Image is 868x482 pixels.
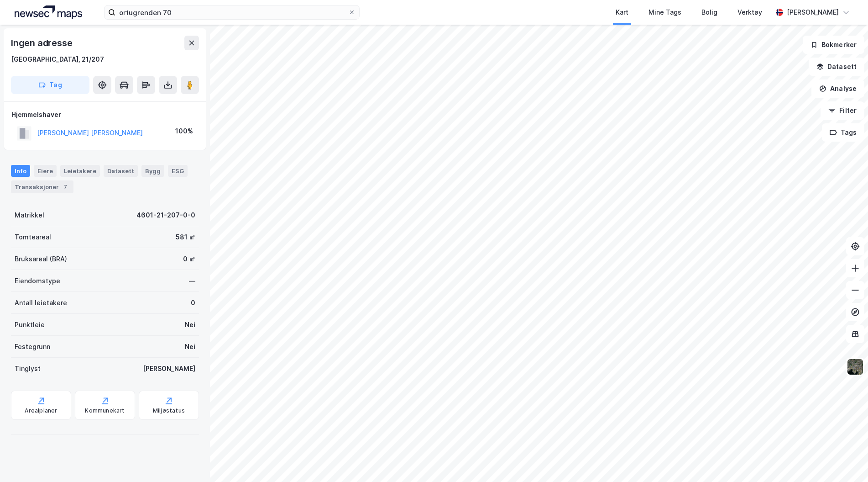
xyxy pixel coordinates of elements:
div: [GEOGRAPHIC_DATA], 21/207 [11,54,104,65]
div: 0 ㎡ [183,254,195,265]
div: Verktøy [737,7,762,18]
div: Ingen adresse [11,36,74,50]
iframe: Chat Widget [822,438,868,482]
div: Tomteareal [15,232,51,243]
div: Eiendomstype [15,275,60,286]
div: Leietakere [60,165,100,177]
button: Analyse [811,79,864,98]
div: 4601-21-207-0-0 [136,210,195,221]
div: Matrikkel [15,210,44,221]
div: Nei [185,319,195,330]
div: Hjemmelshaver [11,109,199,120]
button: Tags [822,123,864,142]
div: Kommunekart [85,407,125,414]
div: Mine Tags [648,7,681,18]
button: Filter [821,101,864,120]
div: Antall leietakere [15,297,67,308]
div: Datasett [104,165,138,177]
div: ESG [168,165,188,177]
div: 100% [175,126,193,137]
div: Bygg [141,165,164,177]
div: Nei [185,341,195,352]
img: 9k= [847,358,864,376]
div: Kontrollprogram for chat [822,438,868,482]
div: Festegrunn [15,341,50,352]
button: Bokmerker [803,36,864,54]
button: Datasett [809,58,864,76]
div: 0 [191,297,195,308]
div: — [189,275,195,286]
div: Eiere [34,165,57,177]
div: Bolig [701,7,717,18]
div: 581 ㎡ [176,232,195,243]
div: Kart [616,7,628,18]
div: [PERSON_NAME] [787,7,839,18]
div: Punktleie [15,319,45,330]
button: Tag [11,76,89,94]
div: Tinglyst [15,363,41,374]
div: Bruksareal (BRA) [15,254,67,265]
div: Transaksjoner [11,180,73,193]
div: Info [11,165,30,177]
input: Søk på adresse, matrikkel, gårdeiere, leietakere eller personer [115,5,348,19]
div: Arealplaner [25,407,57,414]
div: 7 [61,182,70,191]
div: [PERSON_NAME] [143,363,195,374]
div: Miljøstatus [153,407,185,414]
img: logo.a4113a55bc3d86da70a041830d287a7e.svg [15,5,82,19]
